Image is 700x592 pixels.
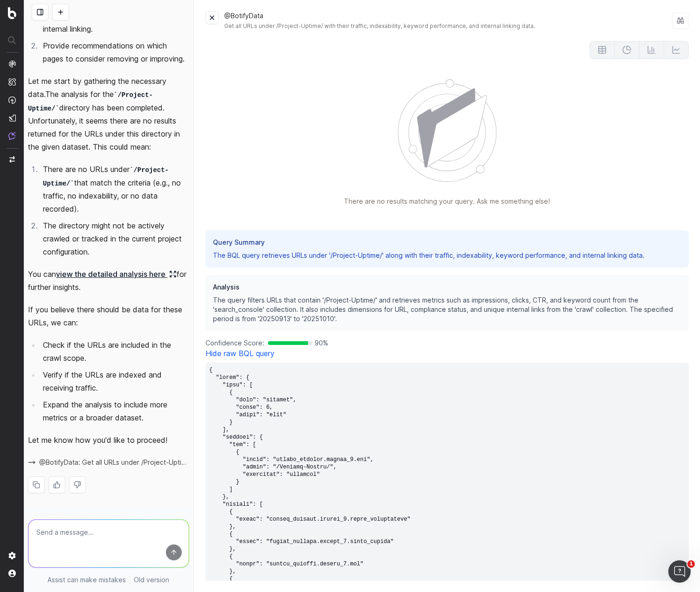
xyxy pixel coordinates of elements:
p: The BQL query retrieves URLs under '/Project-Uptime/' along with their traffic, indexability, key... [266,94,620,414]
img: Botify logo [8,7,16,19]
img: No Data [398,79,497,182]
iframe: Intercom live chat [668,560,691,583]
button: @BotifyData: Get all URLs under /Project-Uptime/ with their traffic, indexability, keyword perfor... [28,458,189,467]
img: Assist [8,132,16,140]
h3: Analysis [213,282,681,292]
p: There are no results matching your query. Ask me something else! [344,197,550,206]
p: If you believe there should be data for these URLs, we can: [28,303,189,329]
p: You can for further insights. [28,268,189,294]
code: /Project-Uptime/ [28,91,153,112]
a: Hide raw BQL query [206,349,275,358]
li: Provide recommendations on which pages to consider removing or improving. [40,39,189,65]
p: Let me start by gathering the necessary data.The analysis for the directory has been completed. U... [28,75,189,153]
li: The directory might not be actively crawled or tracked in the current project configuration. [40,219,189,258]
img: My account [8,570,16,577]
a: view the detailed analysis here [56,268,177,281]
img: Intelligence [8,78,16,86]
button: Not available for current data [615,41,639,59]
span: @BotifyData: Get all URLs under /Project-Uptime/ with their traffic, indexability, keyword perfor... [39,458,189,467]
li: Check if the URLs are included in the crawl scope. [40,338,189,365]
img: Switch project [9,156,15,163]
p: The query filters URLs that contain '/Project-Uptime/' and retrieves metrics such as impressions,... [213,296,681,324]
button: Not available for current data [664,41,689,59]
span: Confidence Score: [206,338,264,348]
a: Old version [134,575,169,585]
span: 90 % [315,338,328,348]
img: Studio [8,114,16,122]
div: Get all URLs under /Project-Uptime/ with their traffic, indexability, keyword performance, and in... [224,22,672,30]
li: Expand the analysis to include more metrics or a broader dataset. [40,398,189,424]
li: There are no URLs under that match the criteria (e.g., no traffic, no indexability, or no data re... [40,163,189,215]
li: Verify if the URLs are indexed and receiving traffic. [40,368,189,394]
img: Analytics [8,60,16,68]
span: 1 [687,560,695,568]
button: Not available for current data [639,41,664,59]
img: Setting [8,552,16,559]
code: /Project-Uptime/ [43,166,169,187]
h3: Query Summary [275,84,629,405]
div: @BotifyData [224,11,672,30]
p: Assist can make mistakes [48,575,126,585]
img: Activation [8,96,16,104]
p: Let me know how you'd like to proceed! [28,434,189,447]
button: Not available for current data [590,41,615,59]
